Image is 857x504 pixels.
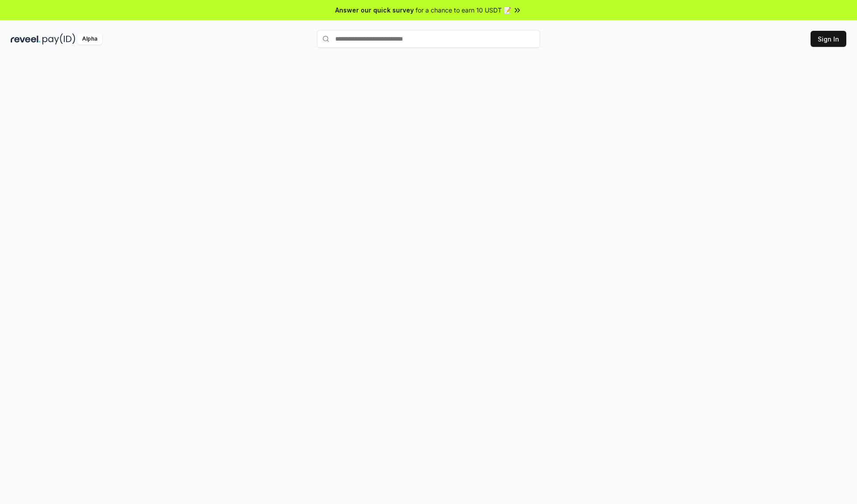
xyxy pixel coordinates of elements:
button: Sign In [811,31,846,47]
img: pay_id [42,33,75,45]
span: Answer our quick survey [335,5,414,15]
span: for a chance to earn 10 USDT 📝 [416,5,511,15]
div: Alpha [77,33,102,45]
img: reveel_dark [11,33,41,45]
